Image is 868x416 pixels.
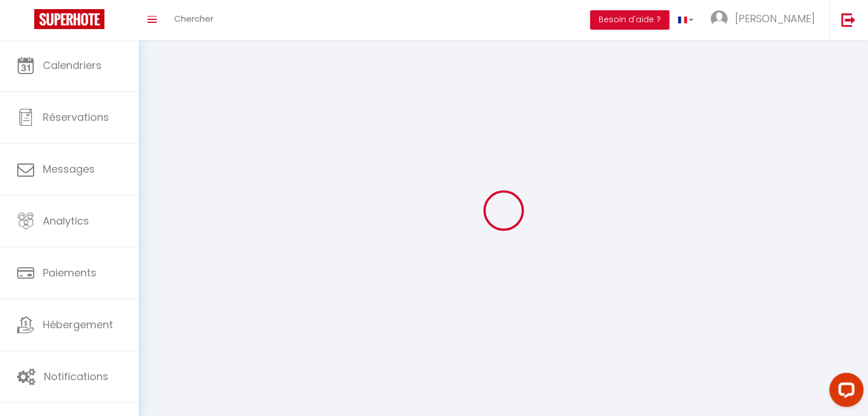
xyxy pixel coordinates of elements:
[710,10,728,27] img: ...
[43,214,89,228] span: Analytics
[43,58,102,72] span: Calendriers
[820,368,868,416] iframe: LiveChat chat widget
[43,317,113,332] span: Hébergement
[841,13,855,27] img: logout
[43,162,95,176] span: Messages
[34,9,104,29] img: Super Booking
[44,369,108,384] span: Notifications
[735,11,815,26] span: [PERSON_NAME]
[174,13,213,25] span: Chercher
[590,10,669,30] button: Besoin d'aide ?
[43,110,109,124] span: Réservations
[43,266,96,280] span: Paiements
